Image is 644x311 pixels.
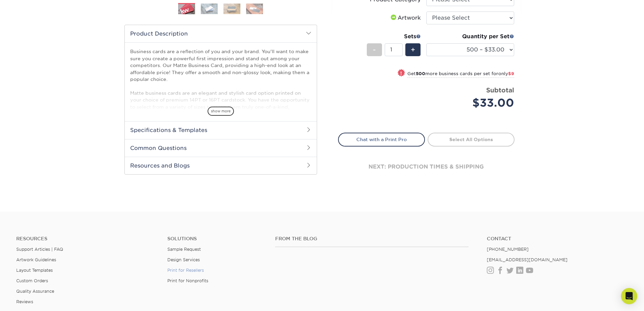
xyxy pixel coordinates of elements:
a: Print for Nonprofits [167,278,208,283]
span: + [411,45,415,55]
a: [PHONE_NUMBER] [487,247,529,252]
a: Print for Resellers [167,268,204,273]
img: Business Cards 03 [223,3,240,14]
a: Chat with a Print Pro [338,133,425,146]
strong: 500 [416,71,425,76]
a: Layout Templates [16,268,53,273]
img: Business Cards 01 [178,1,195,18]
span: only [498,71,514,76]
a: Sample Request [167,247,201,252]
div: $33.00 [431,95,514,111]
h4: Solutions [167,236,265,242]
span: $9 [508,71,514,76]
a: Quality Assurance [16,289,54,294]
div: Open Intercom Messenger [621,288,637,304]
strong: Subtotal [486,86,514,94]
img: Business Cards 02 [201,3,218,14]
span: ! [400,70,402,77]
a: Reviews [16,299,33,304]
a: Support Articles | FAQ [16,247,63,252]
p: Business cards are a reflection of you and your brand. You'll want to make sure you create a powe... [130,48,311,145]
h2: Resources and Blogs [125,157,317,174]
h4: From the Blog [275,236,469,242]
h2: Product Description [125,25,317,42]
a: Custom Orders [16,278,48,283]
div: Artwork [389,14,421,22]
a: Artwork Guidelines [16,257,56,262]
h2: Specifications & Templates [125,121,317,139]
span: - [373,45,376,55]
a: [EMAIL_ADDRESS][DOMAIN_NAME] [487,257,568,262]
h4: Resources [16,236,157,242]
a: Select All Options [428,133,515,146]
img: Business Cards 04 [246,3,263,14]
a: Design Services [167,257,200,262]
div: Sets [367,32,421,41]
div: next: production times & shipping [338,147,515,187]
a: Contact [487,236,628,242]
span: show more [208,107,234,116]
div: Quantity per Set [426,32,514,41]
h2: Common Questions [125,139,317,157]
small: Get more business cards per set for [407,71,514,78]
